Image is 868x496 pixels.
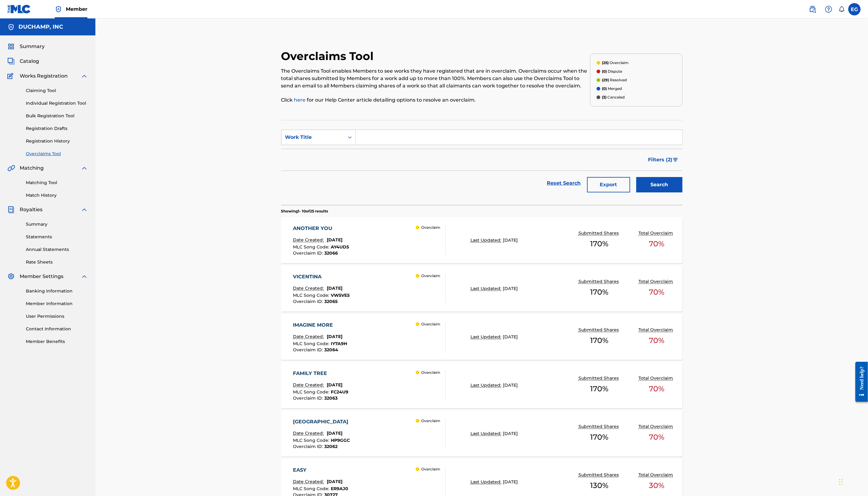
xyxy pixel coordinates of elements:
[648,156,673,163] span: Filters ( 2 )
[470,430,503,437] p: Last Updated:
[293,444,325,449] span: Overclaim ID :
[26,179,88,186] a: Matching Tool
[590,335,608,346] span: 170 %
[503,334,518,340] span: [DATE]
[293,438,331,443] span: MLC Song Code :
[26,234,88,240] a: Statements
[838,6,845,12] div: Notifications
[638,472,674,478] p: Total Overclaim
[649,432,664,443] span: 70 %
[26,192,88,199] a: Match History
[281,362,682,408] a: FAMILY TREEDate Created:[DATE]MLC Song Code:FC24U9Overclaim ID:32063 OverclaimLast Updated:[DATE]...
[325,395,338,401] span: 32063
[331,389,349,395] span: FC24U9
[602,69,607,74] span: (0)
[293,395,325,401] span: Overclaim ID :
[590,287,608,298] span: 170 %
[281,217,682,263] a: ANOTHER YOUDate Created:[DATE]MLC Song Code:AY4UD5Overclaim ID:32066 OverclaimLast Updated:[DATE]...
[81,164,88,172] img: expand
[470,285,503,292] p: Last Updated:
[806,3,819,15] a: Public Search
[503,479,518,485] span: [DATE]
[590,480,608,491] span: 130 %
[26,138,88,144] a: Registration History
[20,164,44,172] span: Matching
[325,444,338,449] span: 32062
[81,206,88,213] img: expand
[7,72,15,80] img: Works Registration
[81,273,88,280] img: expand
[293,321,347,329] div: IMAGINE MORE
[55,6,62,13] img: Top Rightsholder
[673,158,678,162] img: filter
[7,273,15,280] img: Member Settings
[421,466,440,472] p: Overclaim
[281,265,682,312] a: VICENTINADate Created:[DATE]MLC Song Code:VW5VE5Overclaim ID:32065 OverclaimLast Updated:[DATE]Su...
[602,86,622,91] p: Merged
[26,113,88,119] a: Bulk Registration Tool
[837,466,868,496] iframe: Chat Widget
[26,288,88,294] a: Banking Information
[590,432,608,443] span: 170 %
[602,95,607,99] span: (3)
[421,273,440,279] p: Overclaim
[602,69,622,74] p: Dispute
[81,72,88,80] img: expand
[578,278,620,285] p: Submitted Shares
[327,430,343,436] span: [DATE]
[421,370,440,375] p: Overclaim
[281,49,377,63] h2: Overclaims Tool
[20,43,45,50] span: Summary
[638,423,674,430] p: Total Overclaim
[590,238,608,249] span: 170 %
[293,382,326,388] p: Date Created:
[325,347,338,353] span: 32064
[470,237,503,244] p: Last Updated:
[602,86,607,91] span: (0)
[645,152,682,167] button: Filters (2)
[20,72,68,80] span: Works Registration
[293,273,350,280] div: VICENTINA
[26,246,88,253] a: Annual Statements
[293,341,331,346] span: MLC Song Code :
[293,389,331,395] span: MLC Song Code :
[281,314,682,360] a: IMAGINE MOREDate Created:[DATE]MLC Song Code:IY7A9HOverclaim ID:32064 OverclaimLast Updated:[DATE...
[421,225,440,230] p: Overclaim
[327,237,343,243] span: [DATE]
[7,58,39,65] a: CatalogCatalog
[293,250,325,256] span: Overclaim ID :
[602,95,625,100] p: Canceled
[470,382,503,389] p: Last Updated:
[331,244,349,250] span: AY4UD5
[293,333,326,340] p: Date Created:
[7,164,15,172] img: Matching
[851,357,868,406] iframe: Resource Center
[809,6,816,13] img: search
[649,238,664,249] span: 70 %
[470,479,503,485] p: Last Updated:
[503,431,518,436] span: [DATE]
[590,383,608,394] span: 170 %
[20,206,42,213] span: Royalties
[281,130,682,196] form: Search Form
[281,410,682,457] a: [GEOGRAPHIC_DATA]Date Created:[DATE]MLC Song Code:HP9GGCOverclaim ID:32062 OverclaimLast Updated:...
[18,23,63,30] h5: DUCHAMP, INC
[26,151,88,157] a: Overclaims Tool
[293,370,349,377] div: FAMILY TREE
[578,423,620,430] p: Submitted Shares
[327,479,343,484] span: [DATE]
[839,473,843,491] div: Drag
[293,299,325,304] span: Overclaim ID :
[331,341,347,346] span: IY7A9H
[578,375,620,381] p: Submitted Shares
[293,285,326,292] p: Date Created:
[285,134,341,141] div: Work Title
[293,478,326,485] p: Date Created:
[20,273,63,280] span: Member Settings
[848,3,861,15] div: User Menu
[602,78,609,82] span: (29)
[503,237,518,243] span: [DATE]
[26,221,88,228] a: Summary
